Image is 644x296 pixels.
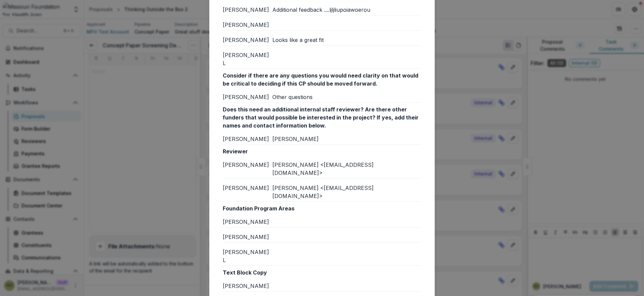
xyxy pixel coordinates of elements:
[223,184,272,200] div: [PERSON_NAME]
[223,6,272,14] div: [PERSON_NAME]
[223,135,272,143] div: [PERSON_NAME]
[272,36,421,44] div: Looks like a great fit
[223,282,272,290] div: [PERSON_NAME]
[223,51,272,67] div: [PERSON_NAME] L
[272,6,421,14] div: Additional feedback ....ljljliupoiawoerou
[223,218,272,226] div: [PERSON_NAME]
[272,93,421,101] div: Other questions
[223,147,421,155] p: Reviewer
[223,204,421,212] p: Foundation Program Areas
[223,71,421,88] p: Consider if there are any questions you would need clarity on that would be critical to deciding ...
[223,268,421,277] p: Text Block Copy
[223,248,272,264] div: [PERSON_NAME] L
[223,161,272,177] div: [PERSON_NAME]
[223,36,272,44] div: [PERSON_NAME]
[272,161,421,177] div: [PERSON_NAME] <[EMAIL_ADDRESS][DOMAIN_NAME]>
[223,21,272,29] div: [PERSON_NAME]
[272,184,421,200] div: [PERSON_NAME] <[EMAIL_ADDRESS][DOMAIN_NAME]>
[223,233,272,241] div: [PERSON_NAME]
[223,105,421,130] p: Does this need an additional internal staff reviewer? Are there other funders that would possible...
[223,93,272,101] div: [PERSON_NAME]
[272,135,421,143] div: [PERSON_NAME]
